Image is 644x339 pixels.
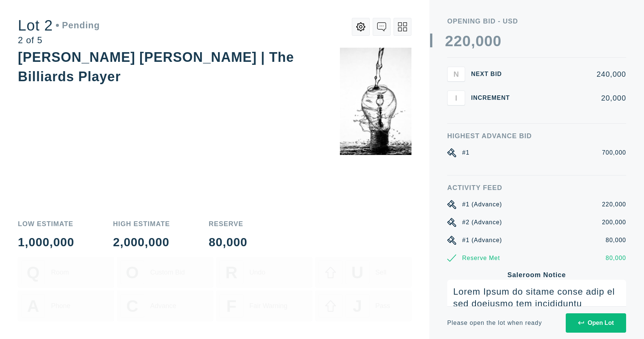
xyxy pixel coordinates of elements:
span: I [455,94,457,102]
div: 2 of 5 [18,36,100,45]
div: Saleroom Notice [447,272,626,278]
div: [PERSON_NAME] [PERSON_NAME] | The Billiards Player [18,50,294,84]
div: 20,000 [522,94,626,102]
button: I [447,91,465,105]
div: Opening bid - USD [447,18,626,25]
div: 2,000,000 [113,236,170,248]
div: 1,000,000 [18,236,74,248]
div: Activity Feed [447,184,626,191]
div: 240,000 [522,70,626,78]
div: #1 [462,148,470,157]
div: 2 [445,34,454,48]
div: 80,000 [606,254,626,263]
div: Open Lot [578,320,614,326]
div: 80,000 [209,236,247,248]
div: Please open the lot when ready [447,320,542,326]
div: Increment [471,95,516,101]
div: 0 [463,34,471,48]
span: N [454,70,459,78]
div: 80,000 [606,236,626,245]
div: High Estimate [113,221,170,227]
div: 200,000 [602,218,626,227]
div: 0 [484,34,493,48]
div: Highest Advance Bid [447,133,626,139]
div: Next Bid [471,71,516,77]
div: 0 [493,34,501,48]
div: #1 (Advance) [462,200,502,209]
div: 700,000 [602,148,626,157]
button: Open Lot [566,313,626,333]
div: Lot 2 [18,18,100,33]
div: 0 [476,34,484,48]
div: Reserve Met [462,254,500,263]
div: 2 [454,34,462,48]
div: Pending [56,21,100,30]
button: N [447,67,465,82]
div: 220,000 [602,200,626,209]
div: Low Estimate [18,221,74,227]
div: , [471,34,476,183]
div: #2 (Advance) [462,218,502,227]
div: #1 (Advance) [462,236,502,245]
div: Reserve [209,221,247,227]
